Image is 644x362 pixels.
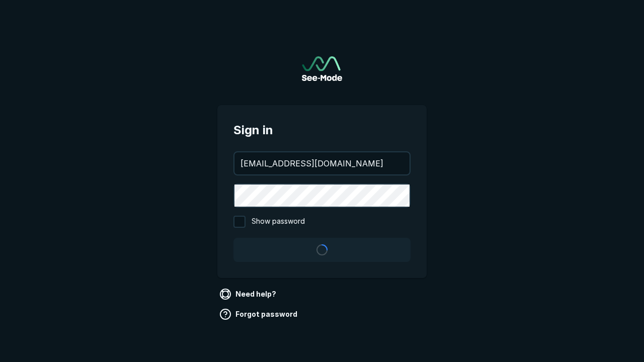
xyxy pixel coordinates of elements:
a: Forgot password [217,306,301,322]
img: See-Mode Logo [302,56,342,81]
span: Show password [252,216,305,228]
span: Sign in [233,121,411,139]
a: Go to sign in [302,56,342,81]
a: Need help? [217,286,280,302]
input: your@email.com [234,152,410,174]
